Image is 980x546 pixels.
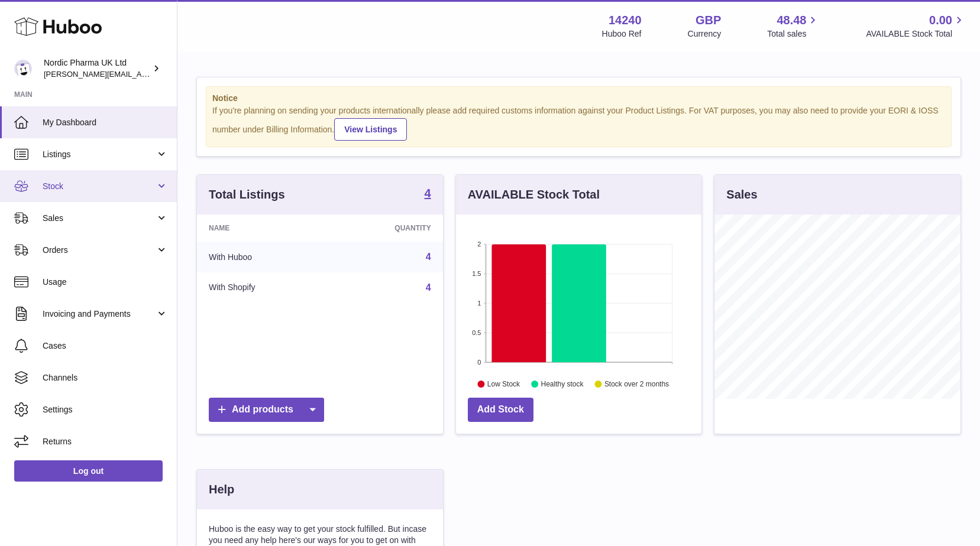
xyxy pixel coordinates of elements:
[209,482,234,498] h3: Help
[696,12,721,28] strong: GBP
[43,372,168,383] span: Channels
[604,380,669,388] text: Stock over 2 months
[197,272,329,303] td: With Shopify
[602,28,642,40] div: Huboo Ref
[425,187,431,201] a: 4
[866,12,966,40] a: 0.00 AVAILABLE Stock Total
[43,213,156,224] span: Sales
[426,252,431,262] a: 4
[43,436,168,447] span: Returns
[197,214,329,242] th: Name
[334,118,407,141] a: View Listings
[329,214,443,242] th: Quantity
[14,460,163,482] a: Log out
[197,242,329,272] td: With Huboo
[426,282,431,292] a: 4
[43,245,156,256] span: Orders
[43,149,156,160] span: Listings
[477,300,481,307] text: 1
[43,340,168,352] span: Cases
[212,93,945,104] strong: Notice
[487,380,520,388] text: Low Stock
[209,187,285,203] h3: Total Listings
[688,28,722,40] div: Currency
[209,398,324,422] a: Add products
[43,181,156,192] span: Stock
[44,57,150,80] div: Nordic Pharma UK Ltd
[767,12,820,40] a: 48.48 Total sales
[477,359,481,366] text: 0
[477,240,481,248] text: 2
[44,69,237,79] span: [PERSON_NAME][EMAIL_ADDRESS][DOMAIN_NAME]
[43,117,168,128] span: My Dashboard
[425,187,431,199] strong: 4
[541,380,584,388] text: Healthy stock
[43,308,156,320] span: Invoicing and Payments
[468,187,600,203] h3: AVAILABLE Stock Total
[777,12,806,28] span: 48.48
[212,105,945,141] div: If you're planning on sending your products internationally please add required customs informati...
[472,329,481,336] text: 0.5
[43,277,168,288] span: Usage
[929,12,952,28] span: 0.00
[767,28,820,40] span: Total sales
[472,270,481,277] text: 1.5
[468,398,533,422] a: Add Stock
[43,404,168,415] span: Settings
[14,60,32,77] img: joe.plant@parapharmdev.com
[726,187,757,203] h3: Sales
[609,12,642,28] strong: 14240
[866,28,966,40] span: AVAILABLE Stock Total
